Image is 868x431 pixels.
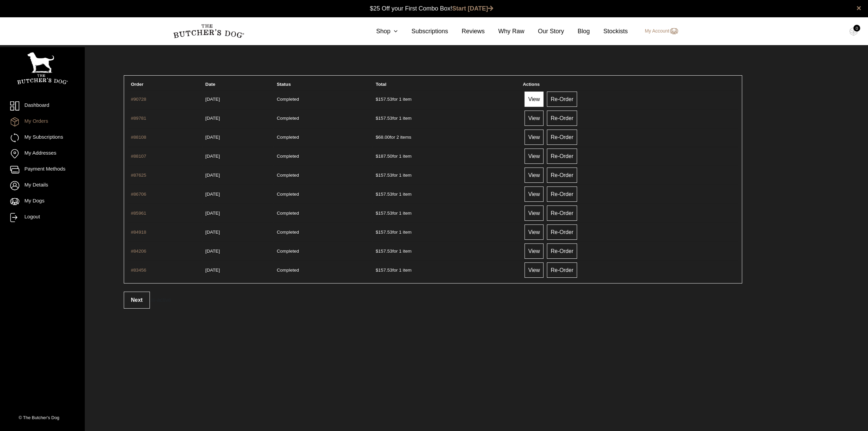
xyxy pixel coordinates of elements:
a: Shop [362,27,398,36]
a: #83456 [131,268,146,273]
a: Payment Methods [10,165,75,174]
td: for 1 item [373,261,519,279]
time: [DATE] [205,97,220,102]
span: $ [376,230,378,235]
time: [DATE] [205,268,220,273]
a: #89781 [131,116,146,121]
a: View [525,111,544,126]
span: 187.50 [376,154,392,159]
td: for 1 item [373,185,519,203]
span: 157.53 [376,116,392,121]
time: [DATE] [205,192,220,197]
a: Re-Order [547,149,577,164]
a: Re-Order [547,187,577,202]
a: Stockists [590,27,628,36]
a: Re-Order [547,130,577,145]
td: Completed [274,128,372,146]
a: Blog [564,27,590,36]
a: View [525,243,544,259]
td: Completed [274,185,372,203]
td: Completed [274,204,372,222]
a: #85961 [131,211,146,216]
td: Completed [274,109,372,127]
a: #90728 [131,97,146,102]
a: #88107 [131,154,146,159]
a: Re-Order [547,168,577,183]
td: for 1 item [373,90,519,108]
span: $ [376,97,378,102]
span: 157.53 [376,97,392,102]
span: 157.53 [376,192,392,197]
a: My Details [10,181,75,190]
td: for 2 items [373,128,519,146]
a: #84918 [131,230,146,235]
a: View [525,168,544,183]
span: Order [131,82,143,87]
td: Completed [274,90,372,108]
span: $ [376,116,378,121]
time: [DATE] [205,173,220,178]
span: 157.53 [376,268,392,273]
a: My Orders [10,117,75,126]
span: 68.00 [376,135,390,140]
a: Logout [10,213,75,222]
time: [DATE] [205,249,220,254]
a: Re-Order [547,205,577,221]
a: View [525,205,544,221]
span: $ [376,249,378,254]
a: View [525,130,544,145]
td: for 1 item [373,223,519,241]
td: Completed [274,166,372,184]
a: #87625 [131,173,146,178]
a: Dashboard [10,101,75,111]
a: Start [DATE] [452,5,494,12]
span: 157.53 [376,211,392,216]
a: View [525,92,544,107]
a: Re-Order [547,92,577,107]
td: Completed [274,223,372,241]
div: 0 [853,25,860,32]
div: .is-active [124,292,742,309]
td: for 1 item [373,109,519,127]
time: [DATE] [205,230,220,235]
span: $ [376,268,378,273]
a: Re-Order [547,243,577,259]
td: Completed [274,147,372,165]
a: View [525,224,544,240]
span: Status [277,82,291,87]
span: Date [205,82,215,87]
time: [DATE] [205,116,220,121]
time: [DATE] [205,135,220,140]
a: #84206 [131,249,146,254]
a: Re-Order [547,224,577,240]
a: My Account [638,27,678,35]
time: [DATE] [205,211,220,216]
span: 157.53 [376,249,392,254]
img: TBD_Cart-Empty.png [849,27,858,36]
a: My Subscriptions [10,133,75,142]
td: for 1 item [373,166,519,184]
a: View [525,262,544,278]
span: $ [376,135,378,140]
a: Re-Order [547,262,577,278]
a: Reviews [448,27,485,36]
span: $ [376,154,378,159]
a: My Addresses [10,149,75,158]
a: Next [124,292,150,309]
span: $ [376,192,378,197]
img: TBD_Portrait_Logo_White.png [17,52,68,84]
td: Completed [274,242,372,260]
a: Our Story [525,27,564,36]
a: Subscriptions [398,27,448,36]
td: for 1 item [373,242,519,260]
span: Actions [523,82,540,87]
a: #88108 [131,135,146,140]
a: Why Raw [485,27,525,36]
a: #86706 [131,192,146,197]
span: 157.53 [376,173,392,178]
a: View [525,187,544,202]
span: $ [376,173,378,178]
td: for 1 item [373,204,519,222]
span: Total [376,82,386,87]
a: View [525,149,544,164]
